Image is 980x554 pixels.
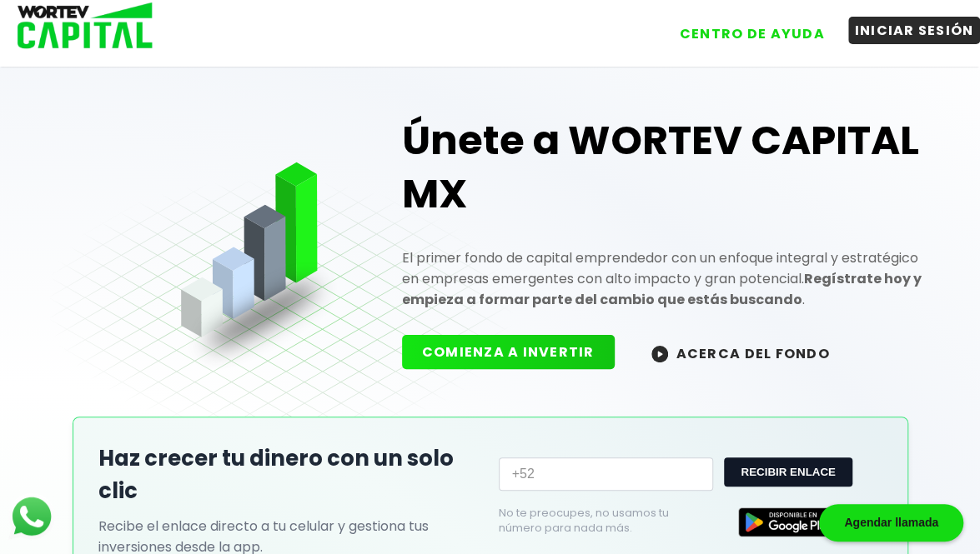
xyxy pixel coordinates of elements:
a: COMIENZA A INVERTIR [402,342,631,362]
h1: Únete a WORTEV CAPITAL MX [402,114,932,221]
button: ACERCA DEL FONDO [631,335,850,371]
p: El primer fondo de capital emprendedor con un enfoque integral y estratégico en empresas emergent... [402,247,932,310]
div: Agendar llamada [819,504,963,542]
button: RECIBIR ENLACE [724,457,852,487]
button: COMIENZA A INVERTIR [402,335,615,369]
h2: Haz crecer tu dinero con un solo clic [98,442,482,507]
img: Google Play [738,507,838,537]
img: logos_whatsapp-icon.242b2217.svg [8,493,55,540]
p: No te preocupes, no usamos tu número para nada más. [499,506,686,536]
img: wortev-capital-acerca-del-fondo [651,346,668,362]
button: CENTRO DE AYUDA [673,20,832,47]
a: CENTRO DE AYUDA [656,7,832,47]
strong: Regístrate hoy y empieza a formar parte del cambio que estás buscando [402,269,922,309]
